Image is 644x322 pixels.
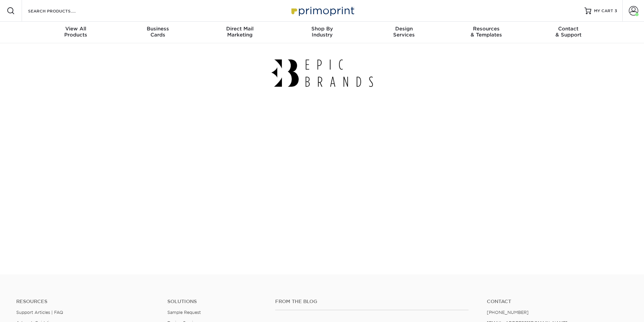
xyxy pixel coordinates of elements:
[487,299,628,304] a: Contact
[16,310,63,315] a: Support Articles | FAQ
[594,8,613,14] span: MY CART
[275,299,469,304] h4: From the Blog
[363,26,445,32] span: Design
[363,26,445,38] div: Services
[288,3,356,18] img: Primoprint
[271,59,373,87] img: Epic Brands
[445,26,527,38] div: & Templates
[35,22,117,43] a: View AllProducts
[16,299,157,304] h4: Resources
[487,310,529,315] a: [PHONE_NUMBER]
[167,310,201,315] a: Sample Request
[199,22,281,43] a: Direct MailMarketing
[27,7,93,15] input: SEARCH PRODUCTS.....
[281,22,363,43] a: Shop ByIndustry
[363,22,445,43] a: DesignServices
[281,26,363,38] div: Industry
[527,26,610,32] span: Contact
[117,26,199,32] span: Business
[615,8,617,13] span: 3
[199,26,281,32] span: Direct Mail
[199,26,281,38] div: Marketing
[281,26,363,32] span: Shop By
[117,26,199,38] div: Cards
[35,26,117,32] span: View All
[527,22,610,43] a: Contact& Support
[445,26,527,32] span: Resources
[167,299,265,304] h4: Solutions
[527,26,610,38] div: & Support
[117,22,199,43] a: BusinessCards
[35,26,117,38] div: Products
[445,22,527,43] a: Resources& Templates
